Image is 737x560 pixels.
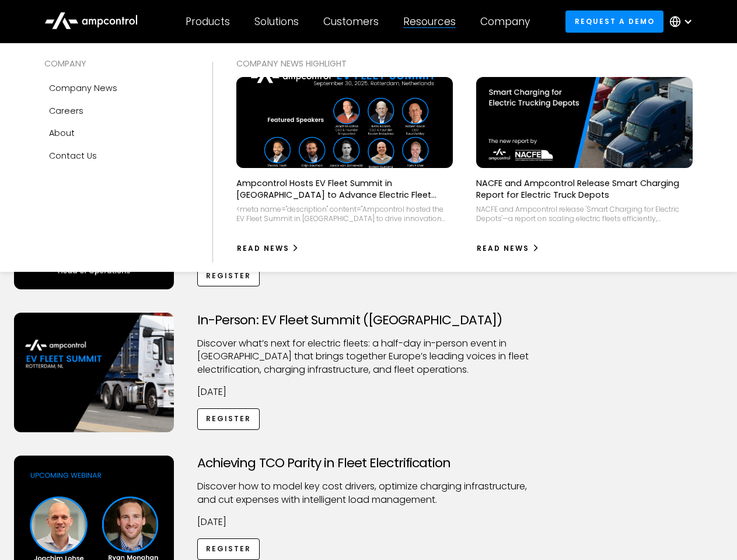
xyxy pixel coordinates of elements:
a: Contact Us [44,145,189,167]
a: Request a demo [565,10,663,32]
h3: Achieving TCO Parity in Fleet Electrification [197,456,540,471]
div: Careers [49,104,83,117]
div: Customers [323,15,379,28]
div: Read News [237,243,289,254]
div: Resources [403,15,456,28]
div: Company [480,15,530,28]
p: NACFE and Ampcontrol Release Smart Charging Report for Electric Truck Depots [476,177,693,201]
div: About [49,127,75,139]
h3: In-Person: EV Fleet Summit ([GEOGRAPHIC_DATA]) [197,313,540,328]
div: Products [186,15,230,28]
a: Register [197,265,260,286]
div: NACFE and Ampcontrol release 'Smart Charging for Electric Depots'—a report on scaling electric fl... [476,205,693,223]
p: Discover how to model key cost drivers, optimize charging infrastructure, and cut expenses with i... [197,480,540,506]
div: <meta name="description" content="Ampcontrol hosted the EV Fleet Summit in [GEOGRAPHIC_DATA] to d... [236,205,453,223]
p: [DATE] [197,516,540,528]
div: Company news [49,82,117,94]
p: Ampcontrol Hosts EV Fleet Summit in [GEOGRAPHIC_DATA] to Advance Electric Fleet Management in [GE... [236,177,453,201]
a: Careers [44,100,189,122]
p: [DATE] [197,386,540,398]
a: About [44,122,189,144]
a: Register [197,408,260,430]
div: Solutions [254,15,299,28]
div: COMPANY NEWS Highlight [236,57,693,70]
div: Read News [477,243,529,254]
a: Company news [44,77,189,99]
a: Read News [476,239,540,258]
a: Read News [236,239,300,258]
p: ​Discover what’s next for electric fleets: a half-day in-person event in [GEOGRAPHIC_DATA] that b... [197,337,540,376]
div: Contact Us [49,149,97,162]
div: COMPANY [44,57,189,70]
a: Register [197,538,260,560]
